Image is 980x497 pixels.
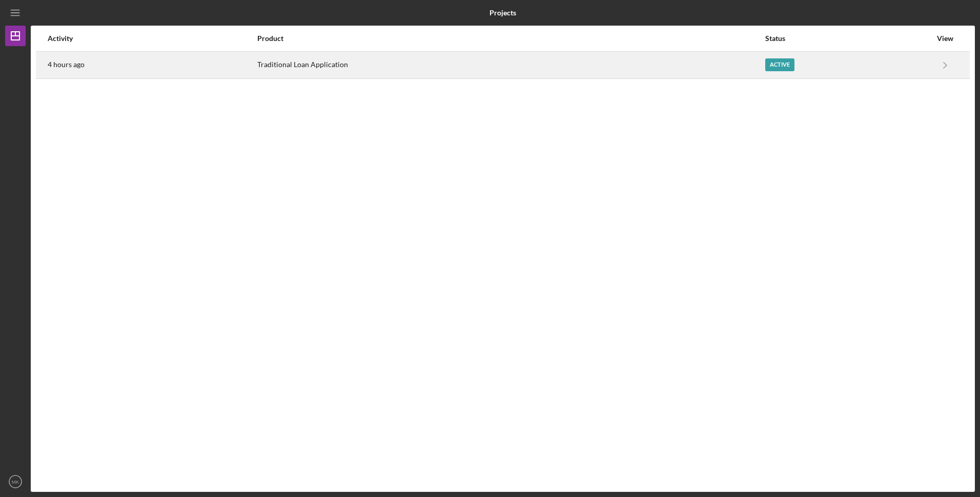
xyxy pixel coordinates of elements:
div: Product [257,34,764,43]
div: Status [765,34,931,43]
div: Active [765,58,794,71]
div: Traditional Loan Application [257,52,764,78]
b: Projects [489,9,516,17]
time: 2025-09-11 21:28 [48,60,85,69]
div: View [932,34,958,43]
button: MK [5,471,26,492]
text: MK [12,479,19,485]
div: Activity [48,34,256,43]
